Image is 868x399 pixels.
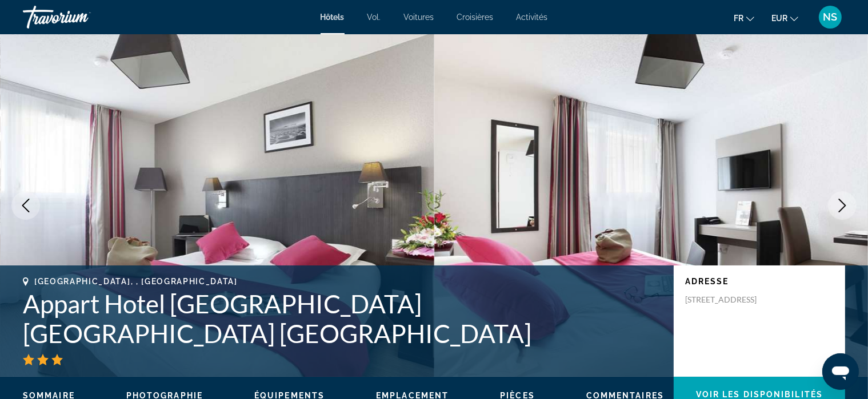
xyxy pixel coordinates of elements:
[823,11,838,23] font: NS
[771,14,787,23] font: EUR
[321,13,345,22] a: Hôtels
[685,295,777,305] p: [STREET_ADDRESS]
[696,390,823,399] span: Voir les disponibilités
[771,10,798,26] button: Changer de devise
[517,13,548,22] a: Activités
[11,191,40,220] button: Previous image
[23,2,137,32] a: Travorium
[828,191,857,220] button: Next image
[685,277,834,286] p: Adresse
[404,13,434,22] a: Voitures
[815,5,845,29] button: Menu utilisateur
[734,10,754,26] button: Changer de langue
[34,277,238,286] span: [GEOGRAPHIC_DATA], , [GEOGRAPHIC_DATA]
[23,289,662,348] h1: Appart Hotel [GEOGRAPHIC_DATA] [GEOGRAPHIC_DATA] [GEOGRAPHIC_DATA]
[734,14,743,23] font: fr
[822,353,859,390] iframe: Bouton de lancement de la fenêtre de messagerie
[457,13,494,22] a: Croisières
[367,13,381,22] a: Vol.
